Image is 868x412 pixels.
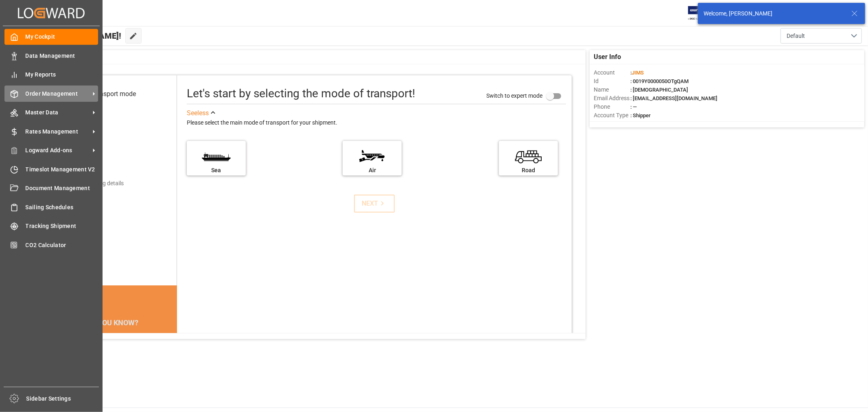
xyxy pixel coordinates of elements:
[688,6,716,20] img: Exertis%20JAM%20-%20Email%20Logo.jpg_1722504956.jpg
[187,108,209,118] div: See less
[594,85,630,94] span: Name
[781,28,862,44] button: open menu
[787,32,805,40] span: Default
[26,90,90,98] span: Order Management
[630,78,689,84] span: : 0019Y0000050OTgQAM
[630,95,717,101] span: : [EMAIL_ADDRESS][DOMAIN_NAME]
[4,237,98,253] a: CO2 Calculator
[594,111,630,120] span: Account Type
[354,195,395,213] button: NEXT
[632,70,644,76] span: JIMS
[630,104,637,110] span: : —
[594,77,630,85] span: Id
[4,29,98,45] a: My Cockpit
[594,94,630,103] span: Email Address
[46,314,177,331] div: DID YOU KNOW?
[4,67,98,83] a: My Reports
[347,166,398,175] div: Air
[26,127,90,136] span: Rates Management
[704,9,844,18] div: Welcome, [PERSON_NAME]
[594,52,621,62] span: User Info
[362,199,387,208] div: NEXT
[166,331,177,390] button: next slide / item
[26,203,98,212] span: Sailing Schedules
[34,28,121,44] span: Hello [PERSON_NAME]!
[4,218,98,234] a: Tracking Shipment
[486,92,542,99] span: Switch to expert mode
[26,241,98,250] span: CO2 Calculator
[26,108,90,117] span: Master Data
[191,166,242,175] div: Sea
[594,68,630,77] span: Account
[4,180,98,196] a: Document Management
[503,166,554,175] div: Road
[187,118,566,128] div: Please select the main mode of transport for your shipment.
[55,331,167,380] div: The energy needed to power one large container ship across the ocean in a single day is the same ...
[26,165,98,174] span: Timeslot Management V2
[594,103,630,111] span: Phone
[4,48,98,64] a: Data Management
[4,161,98,177] a: Timeslot Management V2
[630,112,651,118] span: : Shipper
[26,394,99,403] span: Sidebar Settings
[26,146,90,155] span: Logward Add-ons
[26,52,98,60] span: Data Management
[26,33,98,41] span: My Cockpit
[4,199,98,215] a: Sailing Schedules
[26,70,98,79] span: My Reports
[187,85,415,102] div: Let's start by selecting the mode of transport!
[26,222,98,230] span: Tracking Shipment
[26,184,98,193] span: Document Management
[630,87,688,93] span: : [DEMOGRAPHIC_DATA]
[73,89,136,99] div: Select transport mode
[630,70,644,76] span: :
